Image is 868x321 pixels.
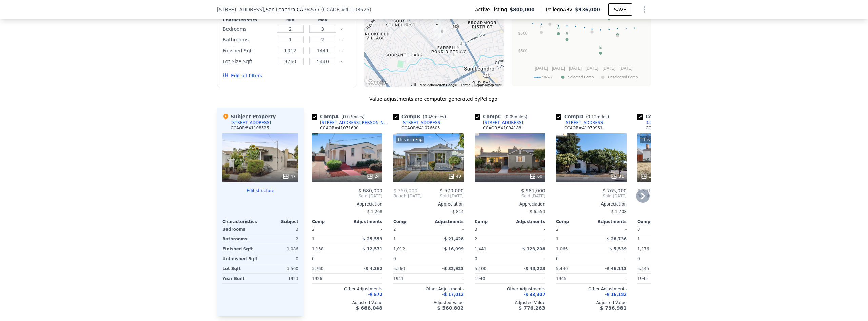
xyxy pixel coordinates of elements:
text: $500 [518,49,528,53]
div: CCAOR # 41071600 [320,125,359,131]
span: $ 28,736 [607,237,627,242]
img: Google [366,78,389,87]
span: -$ 16,182 [605,292,627,297]
span: -$ 1,268 [366,209,382,214]
span: $ 21,428 [444,237,464,242]
div: Comp [475,219,510,225]
div: 1945 [556,274,590,283]
span: , CA 94577 [295,7,320,12]
text: 94577 [542,75,553,79]
span: ( miles) [420,114,449,119]
span: $ 981,000 [521,188,545,193]
div: Comp D [556,113,612,120]
span: -$ 32,923 [442,266,464,271]
span: [STREET_ADDRESS] [217,6,264,13]
span: -$ 4,362 [364,266,382,271]
div: Comp A [312,113,367,120]
span: $ 391,000 [637,188,662,193]
div: CCAOR # 41108525 [231,125,269,131]
div: This is a Flip [396,136,424,143]
div: 31 [611,173,624,180]
button: SAVE [608,3,632,16]
span: -$ 123,208 [521,247,545,251]
span: 5,145 [637,266,649,271]
text: E [599,45,602,49]
span: $ 688,048 [356,305,382,311]
div: Adjusted Value [637,300,708,305]
span: 0.09 [506,114,515,119]
span: $ 776,263 [519,305,545,311]
div: Adjustments [510,219,545,225]
div: Bathrooms [223,35,273,44]
div: 1 [312,234,346,244]
text: [DATE] [603,66,615,71]
span: -$ 48,223 [524,266,545,271]
div: 3 [262,225,298,234]
div: CCAOR # 41088523 [646,125,684,131]
span: 0.12 [588,114,597,119]
span: Sold [DATE] [422,193,464,199]
span: 0.07 [343,114,352,119]
div: Appreciation [475,201,545,207]
div: Bedrooms [223,24,273,34]
span: $936,000 [575,7,600,12]
span: $ 560,802 [437,305,464,311]
span: 2 [556,227,559,232]
div: Max [308,17,338,23]
a: [STREET_ADDRESS][PERSON_NAME] [312,120,391,125]
div: Comp [393,219,429,225]
div: Other Adjustments [637,286,708,292]
button: Clear [340,28,343,31]
text: F [616,27,619,31]
div: Adjusted Value [556,300,627,305]
div: 24 [367,173,380,180]
div: This is a Flip [640,136,668,143]
button: Edit all filters [223,72,262,79]
span: -$ 6,553 [528,209,545,214]
span: 1,012 [393,247,405,251]
div: - [593,225,627,234]
span: 0 [393,256,396,261]
div: CCAOR # 41094188 [483,125,521,131]
span: 1,441 [475,247,486,251]
div: - [511,274,545,283]
div: Lot Size Sqft [223,57,273,66]
div: - [349,225,382,234]
div: 291 Lexington Ave [434,15,442,26]
span: 1,176 [637,247,649,251]
div: 1 [637,234,671,244]
span: Sold [DATE] [556,193,627,199]
span: $ 25,553 [362,237,382,242]
button: Show Options [637,3,651,16]
div: Adjustments [429,219,464,225]
span: ( miles) [583,114,612,119]
text: [DATE] [619,66,632,71]
span: 2 [393,227,396,232]
span: ( miles) [339,114,367,119]
text: B [566,32,568,36]
span: $ 16,099 [444,247,464,251]
span: 2 [312,227,315,232]
div: Appreciation [556,201,627,207]
span: $ 765,000 [603,188,627,193]
span: $800,000 [510,6,535,13]
span: Sold [DATE] [475,193,545,199]
div: 2 [262,234,298,244]
div: Comp [556,219,591,225]
button: Clear [340,60,343,63]
div: - [511,254,545,264]
div: 1945 [637,274,671,283]
span: 3 [637,227,640,232]
div: 1940 [475,274,509,283]
span: 0 [556,256,559,261]
div: 325 Belleview Dr [438,28,446,39]
span: -$ 17,012 [442,292,464,297]
div: Adjusted Value [475,300,545,305]
span: 0.45 [425,114,434,119]
span: -$ 572 [368,292,382,297]
a: Open this area in Google Maps (opens a new window) [366,78,389,87]
div: 1 [393,234,427,244]
div: 1926 [312,274,346,283]
div: Min [275,17,305,23]
div: 214 Peralta Ave [457,40,465,52]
